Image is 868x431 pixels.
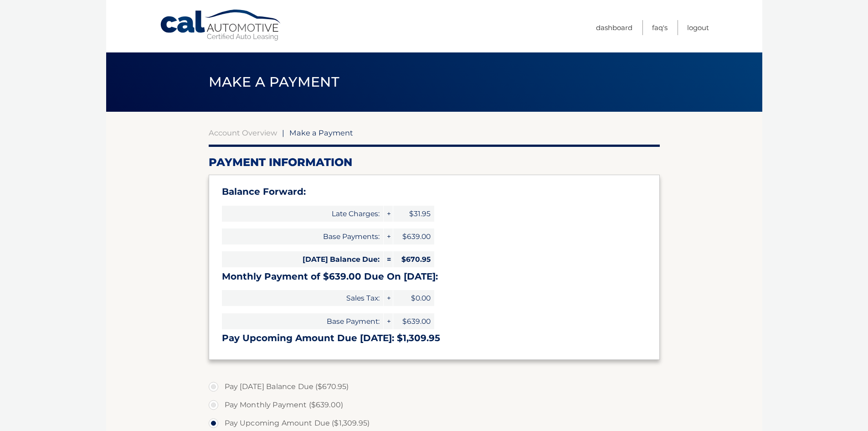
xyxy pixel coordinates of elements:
[222,313,383,329] span: Base Payment:
[652,20,668,35] a: FAQ's
[384,290,393,306] span: +
[209,396,660,414] label: Pay Monthly Payment ($639.00)
[222,251,383,267] span: [DATE] Balance Due:
[384,228,393,244] span: +
[222,186,647,197] h3: Balance Forward:
[393,313,434,329] span: $639.00
[393,206,434,222] span: $31.95
[209,73,339,90] span: Make a Payment
[384,313,393,329] span: +
[222,271,647,282] h3: Monthly Payment of $639.00 Due On [DATE]:
[596,20,632,35] a: Dashboard
[209,156,660,169] h2: Payment Information
[393,290,434,306] span: $0.00
[393,228,434,244] span: $639.00
[222,206,383,222] span: Late Charges:
[209,128,277,137] a: Account Overview
[393,251,434,267] span: $670.95
[209,378,660,396] label: Pay [DATE] Balance Due ($670.95)
[222,290,383,306] span: Sales Tax:
[289,128,353,137] span: Make a Payment
[222,332,647,344] h3: Pay Upcoming Amount Due [DATE]: $1,309.95
[384,206,393,222] span: +
[282,128,284,137] span: |
[159,9,282,42] a: Cal Automotive
[222,228,383,244] span: Base Payments:
[687,20,709,35] a: Logout
[384,251,393,267] span: =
